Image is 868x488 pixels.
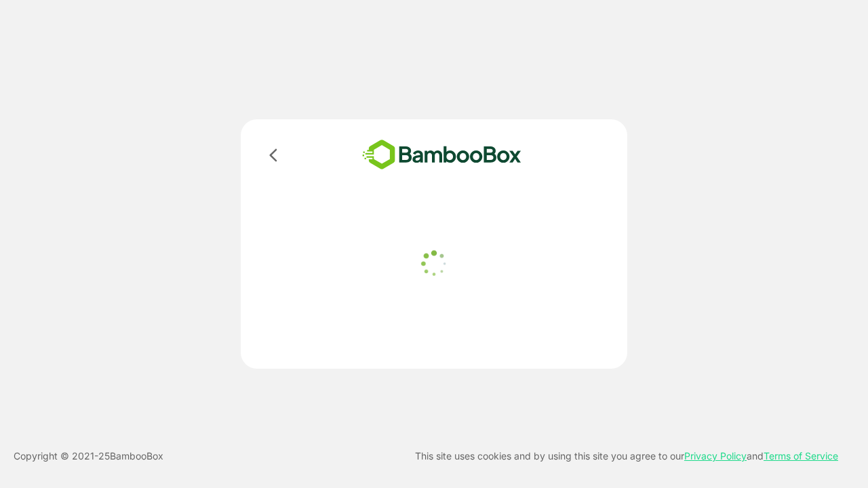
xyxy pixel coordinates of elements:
a: Privacy Policy [684,450,747,462]
p: Copyright © 2021- 25 BambooBox [14,448,163,464]
a: Terms of Service [764,450,838,462]
img: loader [417,247,451,281]
img: bamboobox [342,136,541,174]
p: This site uses cookies and by using this site you agree to our and [415,448,838,464]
